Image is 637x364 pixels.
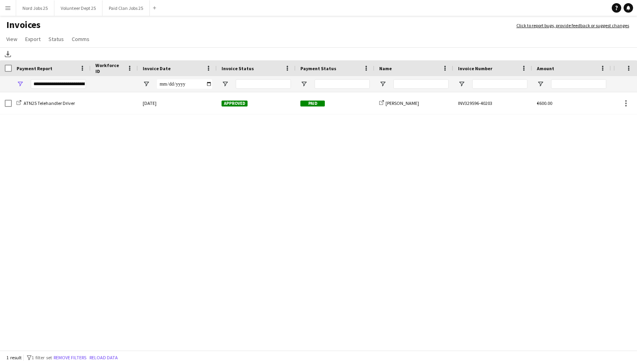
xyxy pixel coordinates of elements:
[453,92,532,114] div: INV329596-40203
[143,65,171,71] span: Invoice Date
[6,35,17,43] span: View
[52,353,88,362] button: Remove filters
[3,34,20,44] a: View
[24,100,75,106] span: ATN25 Telehandler Driver
[3,49,13,59] app-action-btn: Download
[95,62,124,74] span: Workforce ID
[17,100,75,106] a: ATN25 Telehandler Driver
[537,100,552,106] span: €600.00
[22,34,44,44] a: Export
[393,79,449,89] input: Name Filter Input
[16,0,54,16] button: Nord Jobs 25
[69,34,93,44] a: Comms
[48,35,64,43] span: Status
[25,35,41,43] span: Export
[45,34,67,44] a: Status
[386,100,419,106] span: [PERSON_NAME]
[102,0,150,16] button: Paid Clan Jobs 25
[516,22,629,29] a: Click to report bugs, provide feedback or suggest changes
[379,80,386,88] button: Open Filter Menu
[472,79,527,89] input: Invoice Number Filter Input
[222,65,254,71] span: Invoice Status
[551,79,606,89] input: Amount Filter Input
[17,80,24,88] button: Open Filter Menu
[72,35,89,43] span: Comms
[222,101,248,106] span: Approved
[458,80,465,88] button: Open Filter Menu
[379,65,392,71] span: Name
[537,65,554,71] span: Amount
[300,80,307,88] button: Open Filter Menu
[458,65,492,71] span: Invoice Number
[88,353,119,362] button: Reload data
[143,80,150,88] button: Open Filter Menu
[537,80,544,88] button: Open Filter Menu
[17,65,52,71] span: Payment Report
[300,65,336,71] span: Payment Status
[300,101,325,106] span: Paid
[138,92,217,114] div: [DATE]
[32,355,52,360] span: 1 filter set
[236,79,291,89] input: Invoice Status Filter Input
[54,0,102,16] button: Volunteer Dept 25
[222,80,229,88] button: Open Filter Menu
[157,79,212,89] input: Invoice Date Filter Input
